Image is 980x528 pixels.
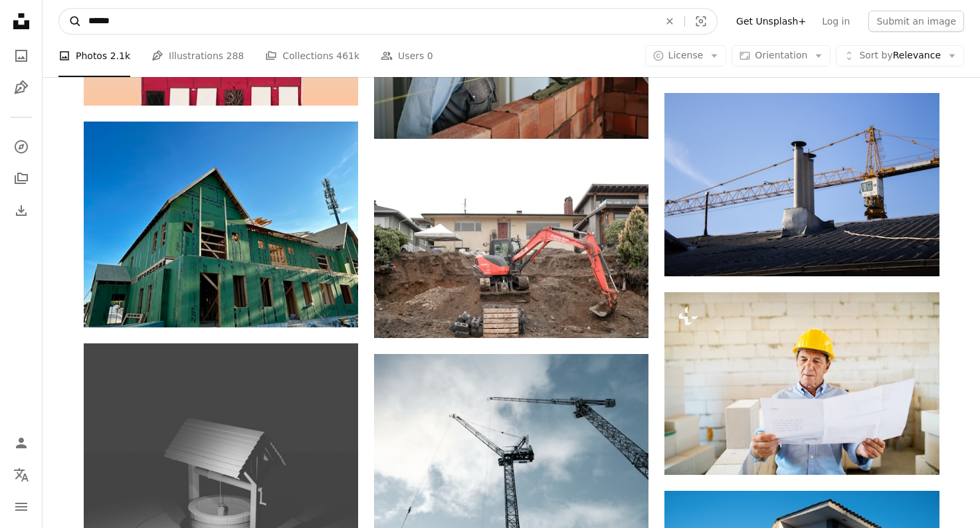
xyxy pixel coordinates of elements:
button: Sort byRelevance [836,45,964,66]
span: License [668,50,704,60]
a: Home — Unsplash [8,8,35,37]
a: black crane under cloudy sky during daytime [374,439,648,451]
button: Search Unsplash [59,9,82,34]
a: Download History [8,197,35,224]
a: Get Unsplash+ [728,11,814,32]
img: Senior architect or civil engineer at the construction site with blueprints, controlling issues a... [664,292,939,475]
button: Language [8,462,35,488]
span: Orientation [755,50,807,60]
img: a red excavator digging a pile of dirt in front of a house [374,155,648,337]
button: Clear [655,9,684,34]
button: Submit an image [868,11,964,32]
span: 0 [427,48,433,63]
a: Collections [8,165,35,192]
button: License [645,45,727,66]
button: Visual search [685,9,717,34]
a: Users 0 [381,35,433,77]
a: Collections 461k [265,35,359,77]
span: Sort by [859,50,892,60]
span: 461k [336,48,359,63]
span: 288 [227,48,245,63]
img: a crane is on the roof of a building [664,93,939,276]
form: Find visuals sitewide [58,8,718,35]
a: Senior architect or civil engineer at the construction site with blueprints, controlling issues a... [664,377,939,389]
img: a house under construction with a blue sky in the background [84,122,358,327]
a: Log in [814,11,858,32]
button: Orientation [732,45,831,66]
a: Explore [8,133,35,160]
a: a red excavator digging a pile of dirt in front of a house [374,240,648,252]
a: Log in / Sign up [8,430,35,456]
button: Menu [8,493,35,520]
span: Relevance [859,49,941,62]
a: Illustrations [8,74,35,101]
a: a house under construction with a blue sky in the background [84,218,358,230]
a: Photos [8,43,35,69]
a: a crane is on the roof of a building [664,178,939,190]
a: Illustrations 288 [151,35,244,77]
a: a small building with a roof and a fire hydrant [84,499,358,511]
